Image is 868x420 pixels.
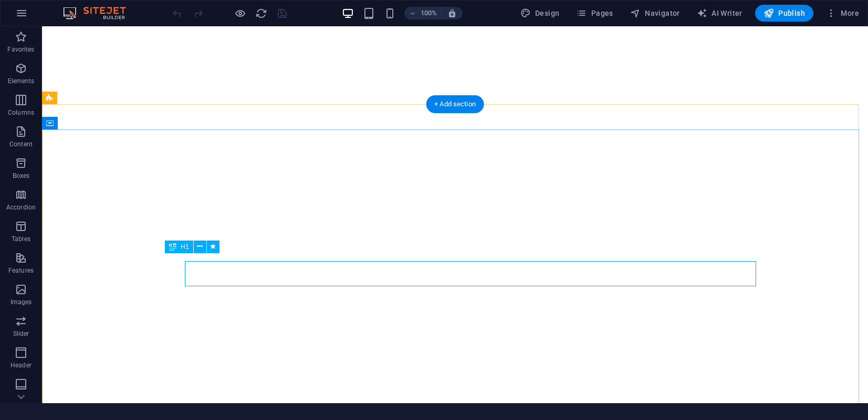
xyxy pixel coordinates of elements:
[11,361,32,369] p: Header
[755,5,813,22] button: Publish
[6,203,36,212] p: Accordion
[572,5,617,22] button: Pages
[8,266,34,275] p: Features
[255,7,267,19] button: reload
[576,8,613,18] span: Pages
[693,5,747,22] button: AI Writer
[447,8,457,18] i: On resize automatically adjust zoom level to fit chosen device.
[11,298,32,306] p: Images
[181,244,189,250] span: H1
[7,45,34,54] p: Favorites
[8,77,35,85] p: Elements
[630,8,680,18] span: Navigator
[255,7,267,19] i: Reload page
[426,95,484,113] div: + Add section
[826,8,859,18] span: More
[13,172,30,180] p: Boxes
[626,5,684,22] button: Navigator
[9,140,33,148] p: Content
[520,8,560,18] span: Design
[420,7,437,19] h6: 100%
[60,7,139,19] img: Editor Logo
[516,5,564,22] div: Design (Ctrl+Alt+Y)
[697,8,742,18] span: AI Writer
[12,235,30,243] p: Tables
[234,7,246,19] button: Click here to leave preview mode and continue editing
[516,5,564,22] button: Design
[8,108,34,117] p: Columns
[822,5,863,22] button: More
[404,7,442,19] button: 100%
[13,329,29,338] p: Slider
[764,8,805,18] span: Publish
